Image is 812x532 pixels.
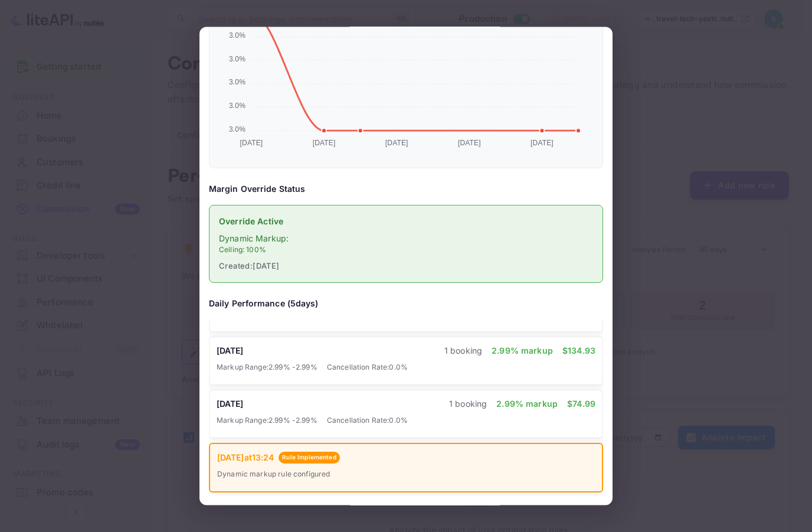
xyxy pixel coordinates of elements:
p: 2.99 % markup [496,397,558,410]
h6: [DATE] [217,397,244,410]
tspan: [DATE] [531,139,554,147]
span: Markup Range: 2.99 % - 2.99 % [217,361,317,372]
tspan: [DATE] [385,139,408,147]
tspan: 3.0% [229,78,245,86]
span: Cancellation Rate: 0.0 % [327,361,408,372]
p: Dynamic markup rule configured [217,468,595,479]
tspan: [DATE] [313,139,336,147]
tspan: 3.0% [229,55,245,63]
p: $ 74.99 [567,397,595,410]
span: Markup Range: 2.99 % - 2.99 % [217,414,317,425]
p: 1 booking [449,397,487,410]
h6: [DATE] [217,344,244,357]
p: 1 booking [444,344,482,357]
tspan: 3.0% [229,102,245,110]
h6: [DATE] at 13:24 [217,451,274,464]
span: Markup Range: 2.99 % - 2.99 % [217,308,317,319]
p: Dynamic Markup: [219,232,593,244]
h6: Daily Performance ( 5 days) [209,296,603,309]
span: Cancellation Rate: 0.0 % [327,414,408,425]
p: Ceiling: 100% [219,244,593,255]
tspan: [DATE] [458,139,481,147]
p: Override Active [219,215,593,227]
p: $ 134.93 [562,344,595,357]
p: 2.99 % markup [492,344,553,357]
span: Rule Implemented [279,453,339,462]
tspan: 3.0% [229,31,245,40]
span: Created: [DATE] [219,260,593,273]
span: Cancellation Rate: 0.0 % [327,308,408,319]
tspan: [DATE] [240,139,263,147]
tspan: 3.0% [229,125,245,133]
h6: Margin Override Status [209,182,603,195]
